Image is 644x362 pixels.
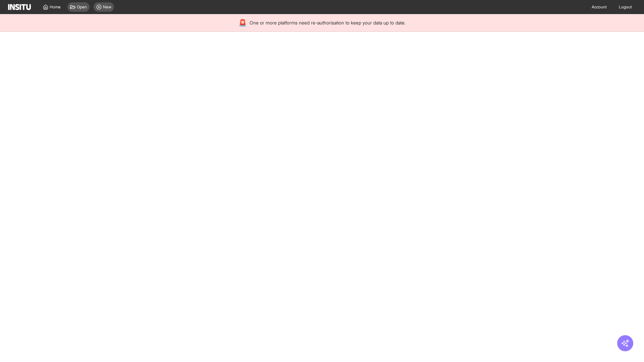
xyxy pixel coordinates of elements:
[77,4,87,10] span: Open
[238,18,247,27] div: 🚨
[50,4,61,10] span: Home
[250,19,406,26] span: One or more platforms need re-authorisation to keep your data up to date.
[8,4,31,10] img: Logo
[103,4,111,10] span: New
